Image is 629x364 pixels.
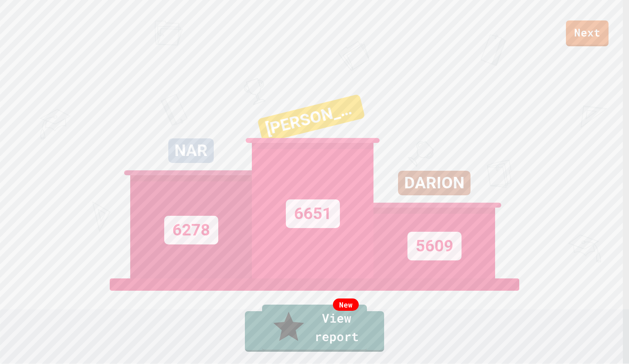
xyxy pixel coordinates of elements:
[164,216,218,244] div: 6278
[566,20,609,46] a: Next
[286,199,340,228] div: 6651
[168,138,214,163] div: NAR
[257,94,365,143] div: [PERSON_NAME]
[407,232,462,260] div: 5609
[398,171,471,195] div: DARION
[333,298,359,311] div: New
[262,305,367,351] a: View report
